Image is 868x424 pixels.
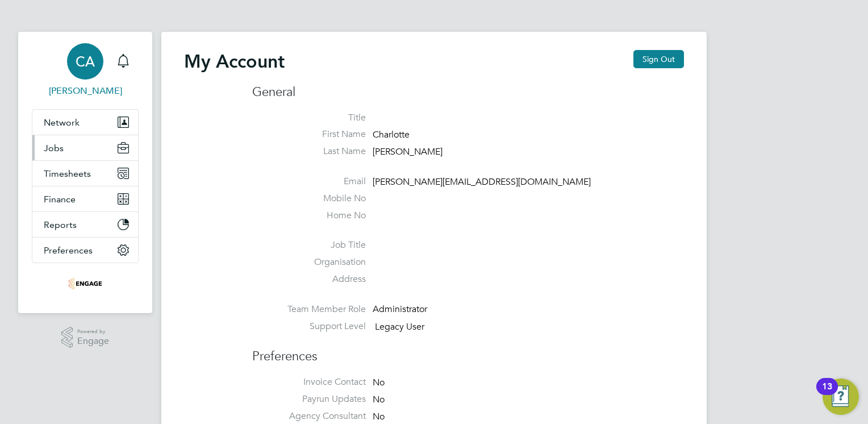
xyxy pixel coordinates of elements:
span: Powered by [77,327,109,336]
button: Reports [32,212,138,237]
a: Go to home page [32,275,139,293]
span: [PERSON_NAME] [373,146,443,157]
label: Last Name [252,146,366,157]
h3: General [252,84,684,101]
span: [PERSON_NAME][EMAIL_ADDRESS][DOMAIN_NAME] [373,176,591,188]
button: Open Resource Center, 13 new notifications [823,379,859,415]
label: First Name [252,128,366,140]
h3: Preferences [252,337,684,365]
span: No [373,394,385,405]
label: Team Member Role [252,304,366,315]
span: Charlotte [373,130,410,141]
h2: My Account [184,50,285,73]
button: Timesheets [32,161,138,186]
button: Preferences [32,238,138,263]
label: Agency Consultant [252,410,366,422]
span: No [373,377,385,388]
nav: Main navigation [18,32,152,313]
label: Invoice Contact [252,376,366,388]
label: Support Level [252,321,366,332]
div: Administrator [373,304,481,315]
a: CA[PERSON_NAME] [32,43,139,98]
label: Email [252,176,366,188]
span: Network [44,117,80,128]
span: Engage [77,336,109,346]
span: Charlotte Allen [32,84,139,98]
button: Finance [32,186,138,211]
img: omniapeople-logo-retina.png [68,275,102,293]
div: 13 [822,386,832,401]
button: Sign Out [633,50,684,68]
span: CA [76,54,95,69]
span: Preferences [44,245,93,256]
span: Legacy User [375,321,424,332]
label: Organisation [252,256,366,268]
label: Payrun Updates [252,393,366,405]
span: Finance [44,194,76,205]
span: Reports [44,219,77,230]
a: Powered byEngage [61,327,110,348]
label: Title [252,112,366,124]
button: Network [32,110,138,135]
label: Address [252,273,366,285]
label: Home No [252,210,366,222]
span: No [373,411,385,422]
span: Jobs [44,143,64,153]
label: Mobile No [252,193,366,205]
span: Timesheets [44,168,91,179]
button: Jobs [32,135,138,160]
label: Job Title [252,239,366,251]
